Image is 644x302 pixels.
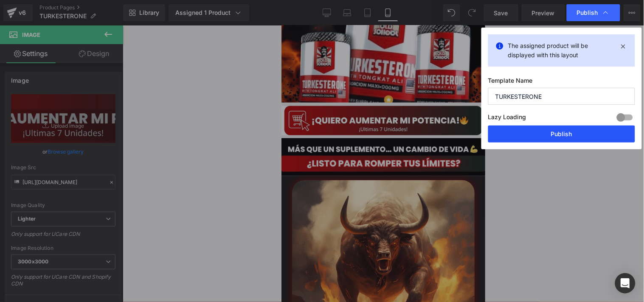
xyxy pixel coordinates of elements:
[488,77,635,88] label: Template Name
[508,41,615,60] p: The assigned product will be displayed with this layout
[488,126,635,143] button: Publish
[577,9,598,17] span: Publish
[488,112,526,126] label: Lazy Loading
[615,273,636,294] div: Open Intercom Messenger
